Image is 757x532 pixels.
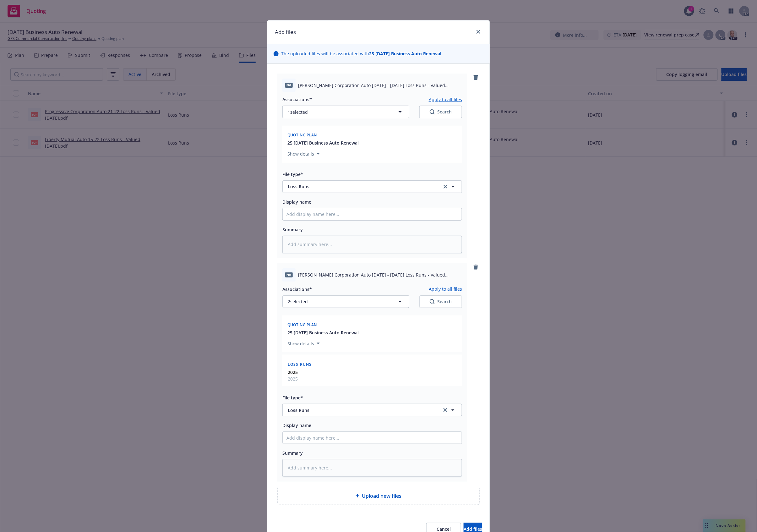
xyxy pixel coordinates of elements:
div: Upload new files [277,487,480,505]
span: Summary [282,227,303,233]
span: 1 selected [288,109,308,115]
div: Search [430,109,452,115]
span: Associations* [282,96,312,102]
span: Upload new files [362,492,401,500]
span: [PERSON_NAME] Corporation Auto [DATE] - [DATE] Loss Runs - Valued [DATE].pdf [298,82,462,89]
a: close [475,28,482,36]
button: Loss Runsclear selection [282,404,462,416]
strong: 25 [DATE] Business Auto Renewal [369,51,441,57]
span: Add files [464,526,482,532]
span: File type* [282,395,303,401]
span: Associations* [282,286,312,292]
span: Loss Runs [288,362,312,367]
span: Display name [282,422,311,428]
button: Show details [285,150,322,158]
button: 2selected [282,295,409,308]
span: 2 selected [288,298,308,305]
span: Quoting plan [287,322,317,327]
a: clear selection [442,406,449,414]
span: [PERSON_NAME] Corporation Auto [DATE] - [DATE] Loss Runs - Valued [DATE].pdf [298,271,462,278]
span: Summary [282,450,303,456]
svg: Search [430,109,435,114]
span: pdf [285,83,293,87]
span: File type* [282,171,303,177]
button: Show details [285,340,322,347]
span: Display name [282,199,311,205]
button: 25 [DATE] Business Auto Renewal [287,140,359,146]
h1: Add files [275,28,296,36]
span: 2025 [288,376,298,382]
span: Loss Runs [288,183,433,190]
input: Add display name here... [283,208,462,220]
svg: Search [430,299,435,304]
span: The uploaded files will be associated with [281,50,441,57]
button: Apply to all files [429,285,462,293]
strong: 2025 [288,369,298,375]
a: remove [472,263,480,271]
span: pdf [285,272,293,277]
a: remove [472,74,480,81]
button: 25 [DATE] Business Auto Renewal [287,329,359,336]
button: SearchSearch [419,295,462,308]
span: Quoting plan [287,132,317,138]
button: SearchSearch [419,106,462,118]
span: Cancel [437,526,451,532]
button: 1selected [282,106,409,118]
div: Search [430,299,452,305]
input: Add display name here... [283,432,462,444]
span: Loss Runs [288,407,433,414]
button: Loss Runsclear selection [282,180,462,193]
button: Apply to all files [429,96,462,103]
a: clear selection [442,183,449,190]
